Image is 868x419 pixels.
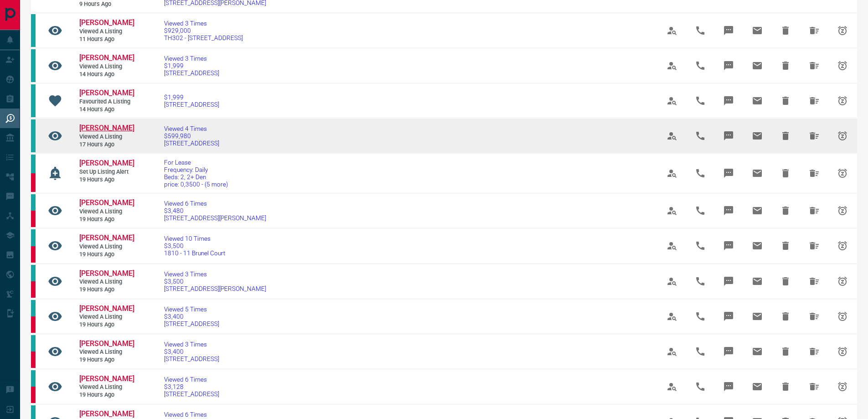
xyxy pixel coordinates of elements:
span: Snooze [832,200,853,222]
a: For LeaseFrequency: DailyBeds: 2, 2+ Denprice: 0,3500 - (5 more) [164,159,228,188]
a: [PERSON_NAME] [79,339,134,349]
span: price: 0,3500 - (5 more) [164,181,228,188]
span: $1,999 [164,62,219,69]
span: [PERSON_NAME] [79,198,134,207]
span: Viewed 3 Times [164,341,219,348]
span: Hide All from Charina Alducente [803,20,825,41]
span: $3,500 [164,242,225,249]
a: Viewed 6 Times$3,480[STREET_ADDRESS][PERSON_NAME] [164,200,266,222]
span: Snooze [832,125,853,147]
span: Email [746,235,768,257]
span: 19 hours ago [79,216,134,223]
div: property.ca [31,316,36,333]
span: Favourited a Listing [79,98,134,106]
span: [PERSON_NAME] [79,88,134,97]
span: Message [718,55,740,77]
a: [PERSON_NAME] [79,233,134,243]
span: Hide [775,376,796,398]
span: Snooze [832,376,853,398]
span: [PERSON_NAME] [79,53,134,62]
span: Email [746,376,768,398]
span: Hide [775,90,796,112]
div: property.ca [31,211,36,227]
span: $3,400 [164,348,219,355]
div: condos.ca [31,229,36,246]
span: View Profile [661,162,683,184]
span: Message [718,125,740,147]
span: Email [746,20,768,41]
span: $599,980 [164,132,219,140]
span: TH302 - [STREET_ADDRESS] [164,34,243,41]
div: condos.ca [31,49,36,82]
span: Message [718,20,740,41]
span: Hide [775,270,796,292]
div: property.ca [31,246,36,263]
span: [PERSON_NAME] [79,18,134,27]
div: condos.ca [31,300,36,316]
span: Viewed 3 Times [164,55,219,62]
span: 19 hours ago [79,321,134,329]
span: Email [746,200,768,222]
span: View Profile [661,235,683,257]
span: 14 hours ago [79,106,134,114]
span: Call [689,90,711,112]
span: Beds: 2, 2+ Den [164,173,228,181]
a: [PERSON_NAME] [79,53,134,63]
div: property.ca [31,387,36,403]
span: [STREET_ADDRESS][PERSON_NAME] [164,214,266,222]
a: Viewed 3 Times$3,400[STREET_ADDRESS] [164,341,219,362]
span: $929,000 [164,27,243,34]
span: Hide [775,341,796,362]
span: 14 hours ago [79,71,134,78]
span: Email [746,305,768,327]
span: Snooze [832,20,853,41]
span: Hide [775,235,796,257]
a: Viewed 4 Times$599,980[STREET_ADDRESS] [164,125,219,147]
span: 17 hours ago [79,141,134,149]
span: Viewed a Listing [79,133,134,141]
span: [PERSON_NAME] [79,409,134,418]
span: [STREET_ADDRESS][PERSON_NAME] [164,285,266,292]
span: Viewed 6 Times [164,411,219,418]
span: Call [689,55,711,77]
div: property.ca [31,281,36,298]
span: [STREET_ADDRESS] [164,390,219,398]
div: condos.ca [31,84,36,117]
span: Message [718,341,740,362]
span: Viewed a Listing [79,208,134,216]
div: condos.ca [31,370,36,387]
div: condos.ca [31,265,36,281]
div: condos.ca [31,155,36,173]
span: Viewed 4 Times [164,125,219,132]
span: Hide All from Alexandria Proctor [803,235,825,257]
span: Call [689,200,711,222]
span: View Profile [661,90,683,112]
span: Snooze [832,90,853,112]
span: Viewed a Listing [79,348,134,356]
a: [PERSON_NAME] [79,159,134,168]
span: Hide [775,20,796,41]
span: Viewed 6 Times [164,376,219,383]
span: Snooze [832,305,853,327]
a: Viewed 3 Times$929,000TH302 - [STREET_ADDRESS] [164,20,243,41]
span: [PERSON_NAME] [79,339,134,348]
span: Snooze [832,270,853,292]
span: [PERSON_NAME] [79,124,134,132]
span: Viewed a Listing [79,28,134,36]
span: Hide All from Amir Malakshahi [803,125,825,147]
span: [PERSON_NAME] [79,159,134,167]
span: Message [718,270,740,292]
span: 1810 - 11 Brunel Court [164,249,225,257]
span: Viewed 3 Times [164,270,266,278]
span: [STREET_ADDRESS] [164,101,219,108]
div: condos.ca [31,194,36,211]
span: View Profile [661,376,683,398]
span: [STREET_ADDRESS] [164,355,219,362]
span: Viewed a Listing [79,243,134,251]
span: View Profile [661,270,683,292]
span: 19 hours ago [79,251,134,259]
a: Viewed 10 Times$3,5001810 - 11 Brunel Court [164,235,225,257]
span: [STREET_ADDRESS] [164,140,219,147]
a: [PERSON_NAME] [79,269,134,279]
span: Viewed a Listing [79,383,134,391]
